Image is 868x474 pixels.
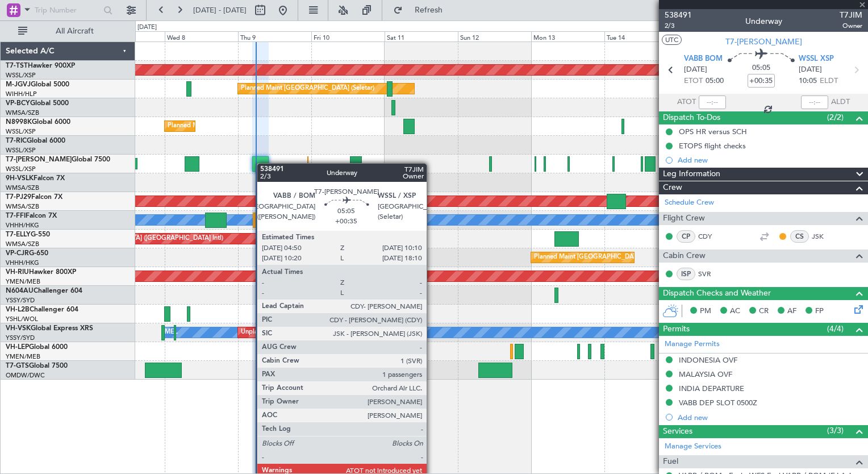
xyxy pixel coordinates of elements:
span: Crew [663,181,682,194]
a: 9H-VSLKFalcon 7X [6,175,65,182]
span: PM [700,306,711,317]
span: (2/2) [827,111,844,123]
span: Leg Information [663,168,720,181]
span: ELDT [820,76,838,87]
span: T7-RIC [6,138,27,144]
div: Sun 12 [458,31,531,41]
a: YSSY/SYD [6,296,35,305]
span: N604AU [6,288,34,294]
span: Refresh [405,6,453,14]
a: T7-TSTHawker 900XP [6,63,75,69]
div: Tue 14 [604,31,678,41]
a: YSHL/WOL [6,315,38,323]
a: T7-FFIFalcon 7X [6,213,57,219]
span: ETOT [684,76,703,87]
div: INDIA DEPARTURE [679,384,744,393]
a: YMEN/MEB [6,277,40,286]
span: [DATE] [799,64,822,76]
span: ATOT [677,97,696,108]
div: OPS HR versus SCH [679,127,747,136]
span: 10:05 [799,76,817,87]
a: JSK [812,231,837,242]
span: T7-TST [6,63,28,69]
div: Unplanned Maint Sydney ([PERSON_NAME] Intl) [241,324,381,341]
span: VP-BCY [6,100,30,107]
div: Wed 8 [165,31,238,41]
a: SVR [698,269,724,279]
span: ALDT [831,97,850,108]
a: VHHH/HKG [6,221,39,230]
a: WMSA/SZB [6,240,39,248]
span: Dispatch Checks and Weather [663,287,771,300]
div: Thu 9 [238,31,311,41]
span: N8998K [6,119,32,126]
span: CR [759,306,769,317]
a: WMSA/SZB [6,184,39,192]
input: Trip Number [35,2,100,19]
span: T7-[PERSON_NAME] [6,156,72,163]
span: Owner [840,21,862,31]
span: Dispatch To-Dos [663,111,720,124]
a: M-JGVJGlobal 5000 [6,81,69,88]
span: Cabin Crew [663,250,706,263]
div: Planned Maint [GEOGRAPHIC_DATA] (Seletar) [168,118,301,135]
a: WMSA/SZB [6,202,39,211]
div: Planned Maint [GEOGRAPHIC_DATA] (Seletar) [241,80,374,97]
button: UTC [662,35,682,45]
a: T7-GTSGlobal 7500 [6,363,68,369]
span: (4/4) [827,323,844,335]
span: T7-ELLY [6,231,31,238]
a: WMSA/SZB [6,109,39,117]
span: WSSL XSP [799,53,834,65]
div: Fri 10 [311,31,385,41]
a: WSSL/XSP [6,71,36,80]
a: T7-RICGlobal 6000 [6,138,65,144]
div: VABB DEP SLOT 0500Z [679,398,757,408]
a: Manage Permits [665,339,720,350]
a: N8998KGlobal 6000 [6,119,70,126]
span: 9H-VSLK [6,175,34,182]
a: YSSY/SYD [6,334,35,342]
a: T7-PJ29Falcon 7X [6,194,62,201]
div: Add new [678,155,862,165]
a: T7-ELLYG-550 [6,231,50,238]
div: ETOPS flight checks [679,141,746,151]
span: Fuel [663,455,678,468]
button: All Aircraft [12,22,123,40]
a: N604AUChallenger 604 [6,288,82,294]
span: T7JIM [840,9,862,21]
div: MEL [165,324,178,341]
div: Underway [745,15,782,27]
a: VH-L2BChallenger 604 [6,306,78,313]
a: YMEN/MEB [6,352,40,361]
a: WIHH/HLP [6,90,37,98]
a: CDY [698,231,724,242]
span: M-JGVJ [6,81,31,88]
span: VH-VSK [6,325,31,332]
span: 538491 [665,9,692,21]
span: Flight Crew [663,212,705,225]
span: VABB BOM [684,53,723,65]
div: Sat 11 [385,31,458,41]
a: WSSL/XSP [6,146,36,155]
span: VH-L2B [6,306,30,313]
span: T7-FFI [6,213,26,219]
div: ISP [677,268,695,280]
span: T7-[PERSON_NAME] [725,36,802,48]
a: WSSL/XSP [6,127,36,136]
div: Planned Maint [GEOGRAPHIC_DATA] ([GEOGRAPHIC_DATA] Intl) [534,249,724,266]
span: AF [787,306,796,317]
span: 2/3 [665,21,692,31]
div: INDONESIA OVF [679,355,737,365]
span: 05:00 [706,76,724,87]
a: VP-BCYGlobal 5000 [6,100,69,107]
a: Manage Services [665,441,721,452]
div: [DATE] [137,23,157,32]
span: All Aircraft [30,27,120,35]
span: VH-LEP [6,344,29,351]
a: VHHH/HKG [6,259,39,267]
a: T7-[PERSON_NAME]Global 7500 [6,156,110,163]
div: CS [790,230,809,243]
a: VH-VSKGlobal Express XRS [6,325,93,332]
span: [DATE] [684,64,707,76]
